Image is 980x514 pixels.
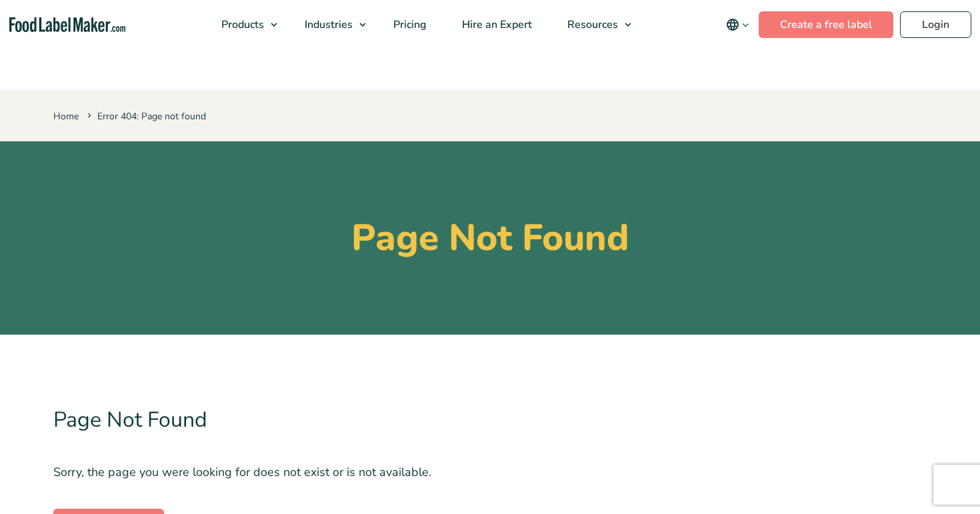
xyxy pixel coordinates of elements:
[217,17,265,32] span: Products
[563,17,619,32] span: Resources
[53,216,927,260] h1: Page Not Found
[53,463,927,482] p: Sorry, the page you were looking for does not exist or is not available.
[53,110,79,123] a: Home
[301,17,354,32] span: Industries
[53,388,927,452] h2: Page Not Found
[389,17,428,32] span: Pricing
[458,17,533,32] span: Hire an Expert
[900,11,971,38] a: Login
[85,110,206,123] span: Error 404: Page not found
[759,11,893,38] a: Create a free label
